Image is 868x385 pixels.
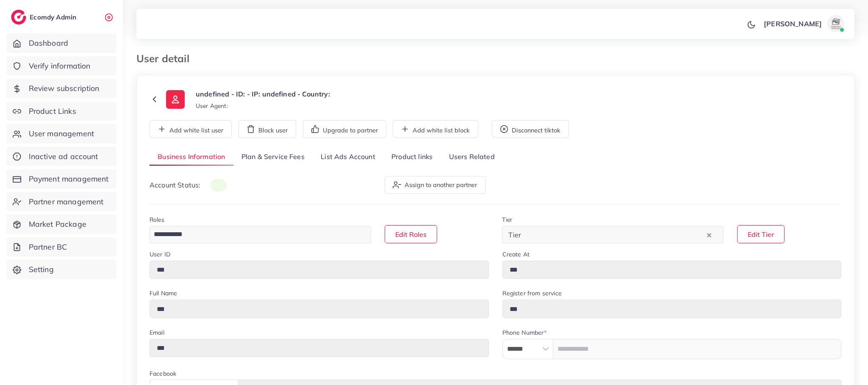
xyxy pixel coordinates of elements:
button: Add white list block [393,120,478,138]
span: Market Package [29,219,86,230]
img: logo [11,10,26,25]
div: Search for option [502,226,724,243]
button: Block user [238,120,296,138]
a: Partner management [6,192,116,212]
input: Search for option [151,228,360,241]
p: [PERSON_NAME] [764,19,822,29]
label: Register from service [502,289,562,297]
a: Setting [6,260,116,279]
a: Verify information [6,56,116,76]
label: Facebook [150,369,176,378]
img: ic-user-info.36bf1079.svg [166,90,185,109]
a: Dashboard [6,33,116,53]
span: Verify information [29,60,91,71]
a: List Ads Account [313,148,383,166]
a: Market Package [6,214,116,234]
button: Add white list user [150,120,232,138]
a: Partner BC [6,237,116,257]
a: Users Related [441,148,502,166]
span: Setting [29,264,54,275]
span: User management [29,128,94,139]
button: Edit Tier [737,225,785,243]
label: Email [150,328,164,337]
a: logoEcomdy Admin [11,10,78,25]
input: Search for option [524,228,705,241]
a: Product links [383,148,441,166]
div: Search for option [150,226,371,243]
img: avatar [827,15,844,32]
label: Tier [502,215,512,224]
a: User management [6,124,116,143]
label: Phone Number [502,328,547,337]
h3: User detail [136,52,196,65]
span: Review subscription [29,83,100,94]
a: Business Information [150,148,233,166]
span: Inactive ad account [29,151,98,162]
p: undefined - ID: - IP: undefined - Country: [196,89,330,99]
h2: Ecomdy Admin [30,13,78,21]
span: Tier [507,228,523,241]
span: Partner BC [29,242,67,253]
span: Partner management [29,196,104,207]
label: Roles [150,215,164,224]
span: Dashboard [29,38,68,49]
label: Create At [502,250,530,258]
small: User Agent: [196,102,228,110]
label: User ID [150,250,170,258]
span: Payment management [29,173,109,184]
a: Plan & Service Fees [233,148,313,166]
p: Account Status: [150,180,227,190]
a: Payment management [6,169,116,189]
a: Product Links [6,102,116,121]
button: Assign to another partner [385,176,485,194]
span: Product Links [29,106,76,117]
a: Review subscription [6,79,116,98]
button: Edit Roles [385,225,437,243]
a: [PERSON_NAME]avatar [759,15,848,32]
button: Clear Selected [707,230,711,239]
a: Inactive ad account [6,147,116,166]
label: Full Name [150,289,177,297]
button: Upgrade to partner [303,120,386,138]
button: Disconnect tiktok [492,120,569,138]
